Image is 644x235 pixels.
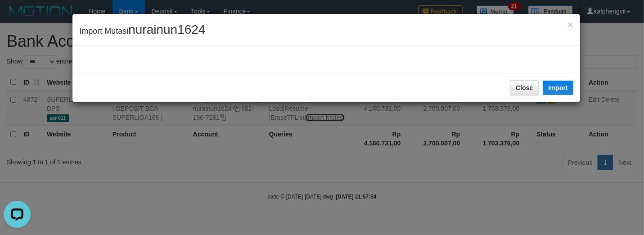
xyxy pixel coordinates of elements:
[79,27,205,36] span: Import Mutasi
[568,20,573,29] button: Close
[543,81,573,95] button: Import
[568,19,573,30] span: ×
[128,23,205,36] span: nurainun1624
[4,4,31,31] button: Open LiveChat chat widget
[510,80,539,95] button: Close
